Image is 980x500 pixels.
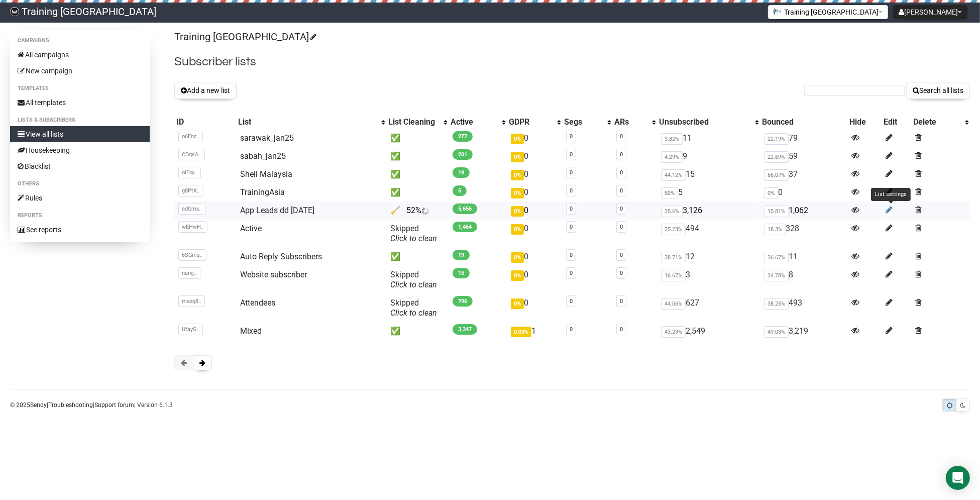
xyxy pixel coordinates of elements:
span: 50% [661,187,678,199]
a: sabah_jan25 [240,151,286,161]
span: o6Fnz.. [178,131,203,142]
span: 16.67% [661,270,686,281]
a: 0 [570,298,573,305]
span: 3.82% [661,133,683,145]
span: mezq8.. [178,295,205,307]
a: 0 [620,270,623,276]
td: ✅ [386,165,449,183]
a: 0 [570,224,573,230]
a: 0 [620,151,623,158]
a: Rules [10,190,150,206]
span: 0% [511,224,524,235]
a: All campaigns [10,47,150,63]
td: 🧹 52% [386,202,449,220]
button: Search all lists [906,82,970,99]
div: Segs [564,117,602,127]
td: 0 [507,248,562,266]
span: adGmx.. [178,203,205,215]
a: Troubleshooting [48,402,93,409]
span: 44.12% [661,169,686,181]
span: 44.06% [661,298,686,310]
a: Housekeeping [10,142,150,158]
a: App Leads dd [DATE] [240,206,314,215]
span: 22.19% [764,133,789,145]
span: 36.67% [764,252,789,263]
li: Campaigns [10,35,150,47]
a: 0 [570,326,573,333]
span: 25.23% [661,224,686,235]
div: List [238,117,376,127]
td: 328 [760,220,847,248]
th: ID: No sort applied, sorting is disabled [174,115,237,129]
a: 0 [570,187,573,194]
a: 0 [620,169,623,176]
span: narvj.. [178,267,200,279]
a: 0 [620,252,623,258]
a: Training [GEOGRAPHIC_DATA] [174,31,315,43]
span: 38.25% [764,298,789,310]
td: 0 [760,183,847,202]
span: 0% [511,298,524,309]
th: List Cleaning: No sort applied, activate to apply an ascending sort [386,115,449,129]
div: Unsubscribed [659,117,750,127]
span: 0% [511,188,524,198]
td: 1 [507,322,562,340]
td: ✅ [386,183,449,202]
a: Sendy [30,402,47,409]
th: Edit: No sort applied, sorting is disabled [882,115,911,129]
li: Templates [10,82,150,94]
div: Open Intercom Messenger [946,466,970,490]
a: 0 [620,298,623,305]
a: 0 [620,206,623,212]
a: Website subscriber [240,270,307,279]
span: 1,464 [453,222,477,232]
td: 0 [507,202,562,220]
p: © 2025 | | | Version 6.1.3 [10,399,173,411]
a: Click to clean [390,234,437,243]
td: 12 [657,248,760,266]
div: Active [451,117,496,127]
span: g8PtX.. [178,185,203,196]
span: 15 [453,268,470,278]
td: 3,126 [657,202,760,220]
span: 0% [764,187,778,199]
button: [PERSON_NAME] [893,5,967,19]
td: 0 [507,165,562,183]
td: 0 [507,129,562,147]
a: 0 [620,326,623,333]
span: 6SGms.. [178,249,206,261]
td: 2,549 [657,322,760,340]
span: 277 [453,131,473,142]
th: Active: No sort applied, activate to apply an ascending sort [449,115,506,129]
td: ✅ [386,147,449,165]
td: 37 [760,165,847,183]
a: Support forum [94,402,134,409]
a: Auto Reply Subscribers [240,252,322,261]
td: ✅ [386,248,449,266]
td: 15 [657,165,760,183]
td: 79 [760,129,847,147]
a: 0 [570,151,573,158]
td: 11 [760,248,847,266]
th: Hide: No sort applied, sorting is disabled [847,115,882,129]
th: GDPR: No sort applied, activate to apply an ascending sort [507,115,562,129]
span: 0% [511,152,524,162]
button: Training [GEOGRAPHIC_DATA] [768,5,888,19]
li: Reports [10,210,150,222]
a: sarawak_jan25 [240,133,294,143]
td: 0 [507,266,562,294]
td: 11 [657,129,760,147]
td: ✅ [386,129,449,147]
div: Delete [913,117,960,127]
img: loader.gif [421,207,429,215]
th: List: No sort applied, activate to apply an ascending sort [236,115,386,129]
div: Edit [884,117,909,127]
button: Add a new list [174,82,237,99]
td: 3 [657,266,760,294]
td: 9 [657,147,760,165]
td: 627 [657,294,760,322]
a: View all lists [10,126,150,142]
td: 493 [760,294,847,322]
span: UfayS.. [178,324,203,335]
span: 5,656 [453,204,477,214]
